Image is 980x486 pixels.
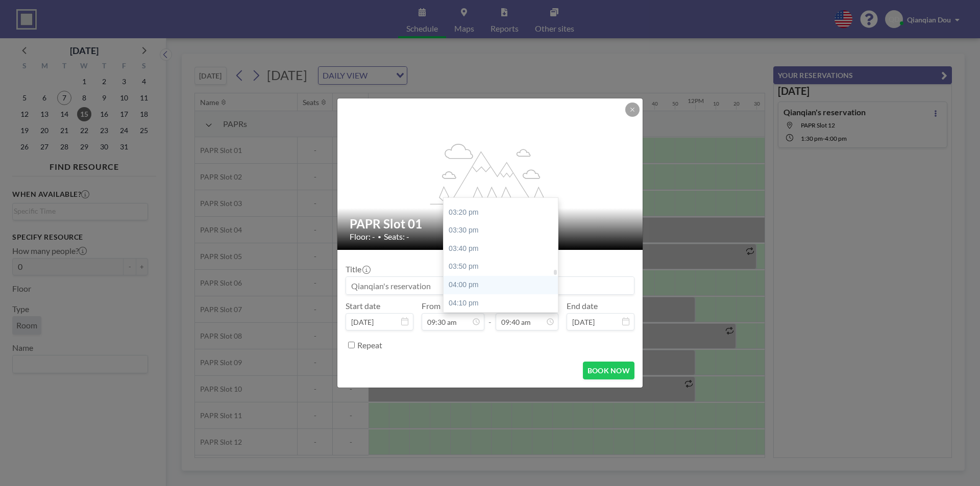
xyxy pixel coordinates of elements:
[444,258,563,276] div: 03:50 pm
[378,233,381,241] span: •
[444,240,563,258] div: 03:40 pm
[444,294,563,313] div: 04:10 pm
[444,203,563,222] div: 03:20 pm
[444,276,563,294] div: 04:00 pm
[422,301,440,311] label: From
[384,232,409,242] span: Seats: -
[346,301,380,311] label: Start date
[350,232,375,242] span: Floor: -
[567,301,598,311] label: End date
[357,340,382,350] label: Repeat
[444,221,563,240] div: 03:30 pm
[350,216,631,232] h2: PAPR Slot 01
[488,304,492,327] span: -
[583,362,634,379] button: BOOK NOW
[346,277,634,294] input: Qianqian's reservation
[346,264,370,274] label: Title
